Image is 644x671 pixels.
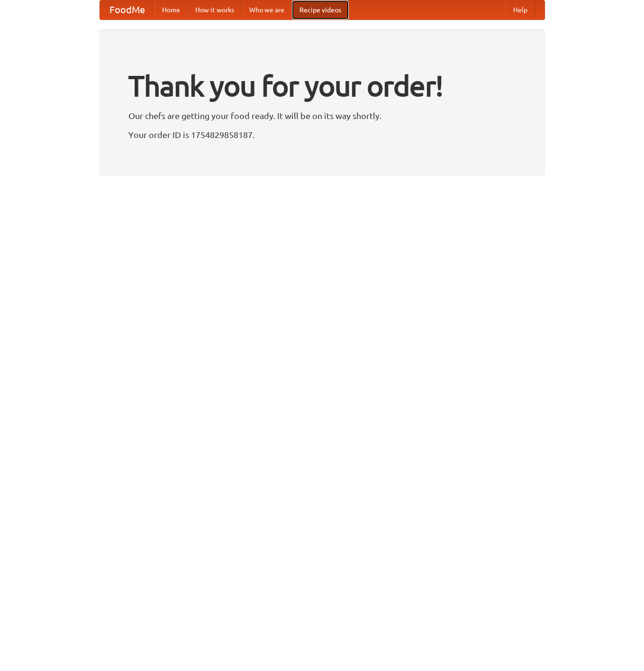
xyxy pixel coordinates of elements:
[506,0,535,19] a: Help
[128,128,516,142] p: Your order ID is 1754829858187.
[128,109,516,123] p: Our chefs are getting your food ready. It will be on its way shortly.
[100,0,154,19] a: FoodMe
[154,0,188,19] a: Home
[292,0,349,19] a: Recipe videos
[242,0,292,19] a: Who we are
[188,0,242,19] a: How it works
[128,63,516,109] h1: Thank you for your order!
